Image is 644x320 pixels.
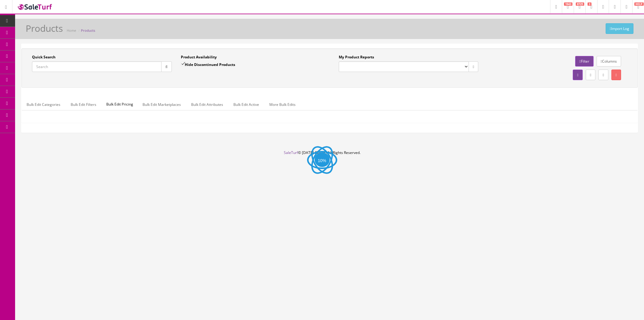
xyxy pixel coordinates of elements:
input: Search [32,61,162,72]
a: Filter [575,56,593,67]
a: Products [81,28,95,33]
a: Bulk Edit Active [229,99,264,110]
label: Product Availability [181,54,217,60]
label: My Product Reports [339,54,374,60]
span: HELP [634,2,644,6]
span: Bulk Edit Pricing [102,99,138,110]
label: Quick Search [32,54,56,60]
label: Hide Discontinued Products [181,61,235,67]
span: 3 [588,2,591,6]
a: Columns [597,56,621,67]
h1: Products [26,23,63,33]
a: Bulk Edit Marketplaces [138,99,186,110]
a: Home [67,28,76,33]
a: Import Log [606,23,633,34]
span: 8725 [576,2,584,6]
span: 1943 [564,2,572,6]
a: Bulk Edit Filters [66,99,101,110]
input: Hide Discontinued Products [181,62,185,66]
img: SaleTurf [17,3,53,11]
a: SaleTurf [284,150,298,155]
a: Bulk Edit Attributes [186,99,228,110]
a: Bulk Edit Categories [22,99,65,110]
a: More Bulk Edits [264,99,300,110]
